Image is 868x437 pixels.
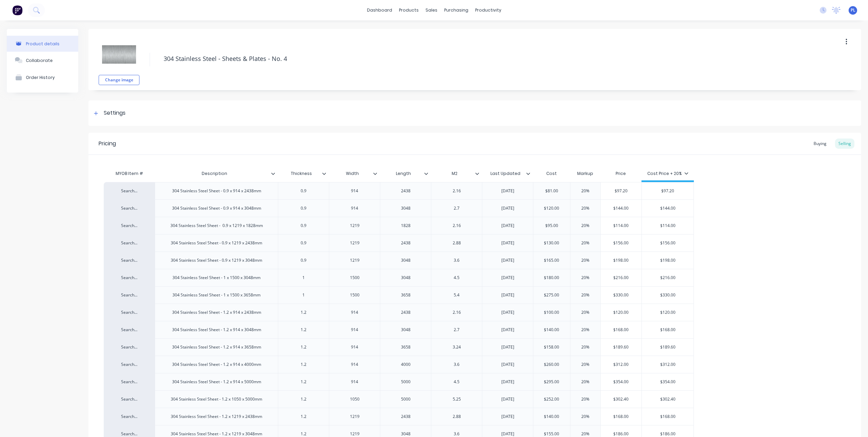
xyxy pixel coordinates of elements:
[601,339,642,356] div: $189.60
[7,69,78,86] button: Order History
[338,291,372,300] div: 1500
[533,356,570,373] div: $260.00
[440,256,474,265] div: 3.6
[389,256,423,265] div: 3048
[533,321,570,338] div: $140.00
[491,273,525,282] div: [DATE]
[99,34,139,85] div: fileChange image
[99,140,116,148] div: Pricing
[440,273,474,282] div: 4.5
[111,309,148,315] div: Search...
[165,256,268,265] div: 304 Stainless Steel Sheet - 0.9 x 1219 x 3048mm
[568,408,602,425] div: 20%
[111,275,148,281] div: Search...
[165,395,268,404] div: 304 Stainless Steel Sheet - 1.2 x 1050 x 5000mm
[440,343,474,352] div: 3.24
[111,240,148,246] div: Search...
[338,273,372,282] div: 1500
[338,204,372,213] div: 914
[338,343,372,352] div: 914
[167,308,267,317] div: 304 Stainless Steel Sheet - 1.2 x 914 x 2438mm
[441,5,472,15] div: purchasing
[491,221,525,230] div: [DATE]
[440,239,474,247] div: 2.88
[600,167,642,180] div: Price
[104,373,694,390] div: Search...304 Stainless Steel Sheet - 1.2 x 914 x 5000mm1.291450004.5[DATE]$295.0020%$354.00$354.00
[287,256,321,265] div: 0.9
[568,269,602,286] div: 20%
[642,252,694,269] div: $198.00
[642,234,694,252] div: $156.00
[111,431,148,437] div: Search...
[287,239,321,247] div: 0.9
[111,205,148,211] div: Search...
[568,234,602,252] div: 20%
[440,377,474,386] div: 4.5
[642,269,694,286] div: $216.00
[601,200,642,217] div: $144.00
[642,339,694,356] div: $189.60
[329,165,376,182] div: Width
[533,182,570,199] div: $81.00
[104,182,694,199] div: Search...304 Stainless Steel Sheet - 0.9 x 914 x 2438mm0.991424382.16[DATE]$81.0020%$97.20$97.20
[389,395,423,404] div: 5000
[287,377,321,386] div: 1.2
[440,187,474,195] div: 2.16
[440,308,474,317] div: 2.16
[111,396,148,402] div: Search...
[111,257,148,263] div: Search...
[851,7,855,13] span: PL
[104,321,694,338] div: Search...304 Stainless Steel Sheet - 1.2 x 914 x 3048mm1.291430482.7[DATE]$140.0020%$168.00$168.00
[111,414,148,420] div: Search...
[287,412,321,421] div: 1.2
[380,165,427,182] div: Length
[642,200,694,217] div: $144.00
[472,5,505,15] div: productivity
[642,356,694,373] div: $312.00
[26,75,55,80] div: Order History
[165,412,268,421] div: 304 Stainless Steel Sheet - 1.2 x 1219 x 2438mm
[338,239,372,247] div: 1219
[155,167,278,180] div: Description
[810,139,830,149] div: Buying
[165,239,268,247] div: 304 Stainless Steel Sheet - 0.9 x 1219 x 2438mm
[111,292,148,298] div: Search...
[533,252,570,269] div: $165.00
[7,52,78,69] button: Collaborate
[278,167,329,180] div: Thickness
[338,395,372,404] div: 1050
[287,343,321,352] div: 1.2
[167,343,267,352] div: 304 Stainless Steel Sheet - 1.2 x 914 x 3658mm
[287,308,321,317] div: 1.2
[647,171,688,177] div: Cost Price + 20%
[338,221,372,230] div: 1219
[533,200,570,217] div: $120.00
[26,41,60,46] div: Product details
[601,391,642,408] div: $302.40
[533,234,570,252] div: $130.00
[104,269,694,286] div: Search...304 Stainless Steel Sheet - 1 x 1500 x 3048mm1150030484.5[DATE]$180.0020%$216.00$216.00
[601,408,642,425] div: $168.00
[104,408,694,425] div: Search...304 Stainless Steel Sheet - 1.2 x 1219 x 2438mm1.2121924382.88[DATE]$140.0020%$168.00$16...
[104,167,155,180] div: MYOB Item #
[287,291,321,300] div: 1
[533,217,570,234] div: $95.00
[568,356,602,373] div: 20%
[7,36,78,52] button: Product details
[491,360,525,369] div: [DATE]
[491,395,525,404] div: [DATE]
[380,167,431,180] div: Length
[568,339,602,356] div: 20%
[167,187,267,195] div: 304 Stainless Steel Sheet - 0.9 x 914 x 2438mm
[167,325,267,334] div: 304 Stainless Steel Sheet - 1.2 x 914 x 3048mm
[601,373,642,390] div: $354.00
[167,377,267,386] div: 304 Stainless Steel Sheet - 1.2 x 914 x 5000mm
[389,239,423,247] div: 2438
[104,304,694,321] div: Search...304 Stainless Steel Sheet - 1.2 x 914 x 2438mm1.291424382.16[DATE]$100.0020%$120.00$120.00
[364,5,396,15] a: dashboard
[642,287,694,304] div: $330.00
[568,391,602,408] div: 20%
[482,167,533,180] div: Last Updated
[111,188,148,194] div: Search...
[389,343,423,352] div: 3658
